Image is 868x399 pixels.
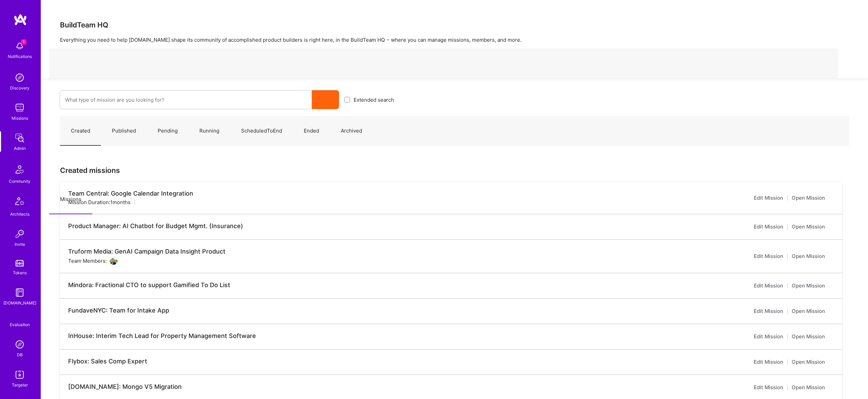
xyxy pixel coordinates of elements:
[13,227,26,241] img: Invite
[49,185,92,214] a: Missions
[17,351,23,358] div: DB
[323,97,328,102] i: icon Search
[65,91,307,108] input: What type of mission are you looking for?
[13,71,26,84] img: discovery
[21,39,26,45] span: 1
[13,131,26,145] img: admin teamwork
[13,101,26,115] img: teamwork
[12,161,28,178] img: Community
[16,260,24,266] img: tokens
[12,194,28,211] img: Architects
[13,269,27,276] div: Tokens
[10,211,29,218] div: Architects
[13,368,26,381] img: Skill Targeter
[3,299,36,306] div: [DOMAIN_NAME]
[10,321,30,328] div: Evaluation
[12,115,28,122] div: Missions
[14,145,26,152] div: Admin
[17,316,22,321] i: icon SelectionTeam
[354,96,394,103] span: Extended search
[15,241,25,248] div: Invite
[8,53,32,60] div: Notifications
[13,338,26,351] img: Admin Search
[13,286,26,299] img: guide book
[12,381,28,388] div: Targeter
[14,14,27,26] img: logo
[13,39,26,53] img: bell
[9,178,31,185] div: Community
[10,84,29,92] div: Discovery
